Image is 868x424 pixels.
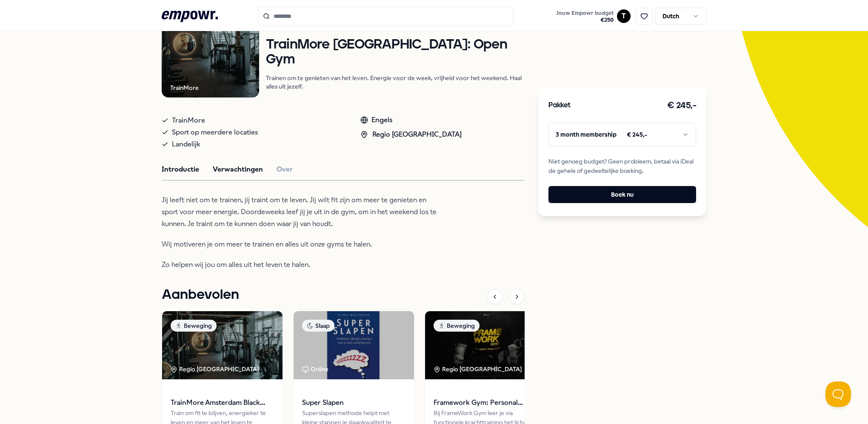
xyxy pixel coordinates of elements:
[617,9,631,23] button: T
[302,364,328,374] div: Online
[554,8,615,25] button: Jouw Empowr budget€250
[172,138,200,150] span: Landelijk
[171,364,260,374] div: Regio [GEOGRAPHIC_DATA]
[548,157,696,176] span: Niet genoeg budget? Geen probleem, betaal via iDeal de gehele of gedeeltelijke boeking.
[553,7,617,25] a: Jouw Empowr budget€250
[162,0,259,98] img: Product Image
[244,261,310,269] span: uit het leven te halen.
[825,381,851,407] iframe: Help Scout Beacon - Open
[258,7,513,26] input: Search for products, categories or subcategories
[162,261,242,269] span: Zo helpen wij jou om alles
[556,17,614,23] span: € 250
[277,164,293,175] button: Over
[162,240,372,248] span: Wij motiveren je om meer te trainen en alles uit onze gyms te halen.
[434,397,537,408] span: Framework Gym: Personal Training
[171,397,274,408] span: TrainMore Amsterdam Black Label: Open Gym
[302,397,405,408] span: Super Slapen
[360,129,462,140] div: Regio [GEOGRAPHIC_DATA]
[434,364,523,374] div: Regio [GEOGRAPHIC_DATA]
[556,10,614,17] span: Jouw Empowr budget
[171,320,217,332] div: Beweging
[266,74,525,91] p: Trainen om te genieten van het leven. Energie voor de week, vrijheid voor het weekend. Haal alles...
[172,115,205,126] span: TrainMore
[360,115,462,126] div: Engels
[170,83,199,92] div: TrainMore
[434,320,480,332] div: Beweging
[425,311,545,379] img: package image
[302,320,334,332] div: Slaap
[162,194,438,230] p: Jij leeft niet om te trainen, jij traint om te leven. Jij wilt fit zijn om meer te genieten en sp...
[667,99,697,112] h3: € 245,-
[213,164,263,175] button: Verwachtingen
[548,100,571,111] h3: Pakket
[162,284,239,306] h1: Aanbevolen
[162,164,199,175] button: Introductie
[266,37,525,67] h1: TrainMore [GEOGRAPHIC_DATA]: Open Gym
[548,186,696,203] button: Boek nu
[294,311,414,379] img: package image
[162,311,283,379] img: package image
[172,126,258,138] span: Sport op meerdere locaties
